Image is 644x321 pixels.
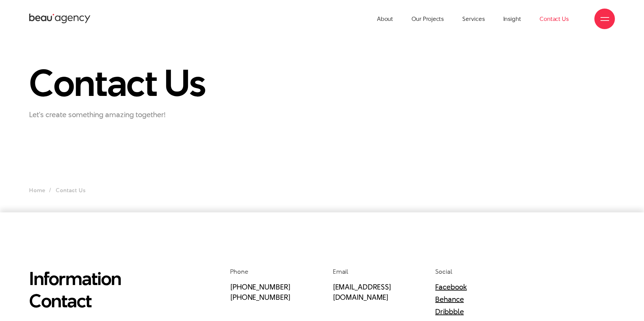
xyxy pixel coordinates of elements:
[29,186,46,194] a: Home
[29,267,163,312] h2: Information Contact
[29,63,213,103] h1: Contact Us
[230,292,290,302] a: [PHONE_NUMBER]
[333,267,349,276] span: Email
[230,267,248,276] span: Phone
[230,282,290,292] a: [PHONE_NUMBER]
[333,282,391,302] a: [EMAIL_ADDRESS][DOMAIN_NAME]
[29,109,200,120] p: Let's create something amazing together!
[435,267,452,276] span: Social
[435,306,464,317] a: Dribbble
[435,282,467,292] a: Facebook
[435,294,464,304] a: Behance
